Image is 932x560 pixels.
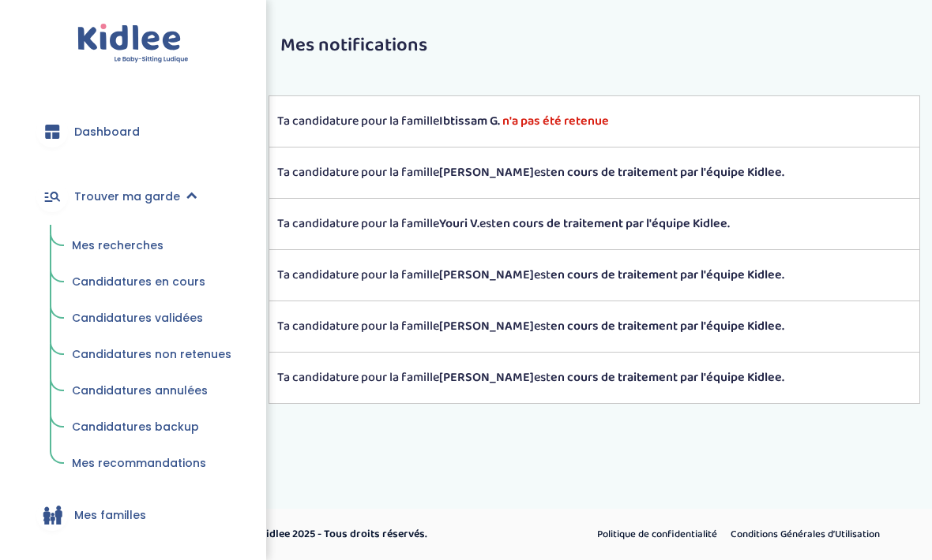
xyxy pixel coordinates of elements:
[74,507,146,524] span: Mes familles
[592,525,723,545] a: Politique de confidentialité
[725,525,885,545] a: Conditions Générales d’Utilisation
[551,368,784,387] strong: en cours de traitement par l'équipe Kidlee.
[74,189,180,205] span: Trouver ma garde
[72,455,206,471] span: Mes recommandations
[61,413,242,442] a: Candidatures backup
[502,111,609,131] strong: n'a pas été retenue
[72,237,163,253] span: Mes recherches
[439,214,479,233] strong: Youri V.
[61,304,242,334] a: Candidatures validées
[439,316,534,336] strong: [PERSON_NAME]
[77,24,189,64] img: logo.svg
[496,214,730,233] strong: en cours de traitement par l'équipe Kidlee.
[24,487,242,543] a: Mes familles
[439,162,534,182] strong: [PERSON_NAME]
[439,111,500,131] strong: Ibtissam G.
[61,340,242,370] a: Candidatures non retenues
[277,317,911,336] p: Ta candidature pour la famille est
[277,368,911,387] p: Ta candidature pour la famille est
[439,368,534,387] strong: [PERSON_NAME]
[61,231,242,261] a: Mes recherches
[61,376,242,406] a: Candidatures annulées
[277,163,911,182] p: Ta candidature pour la famille est
[72,346,231,362] span: Candidatures non retenues
[72,383,208,398] span: Candidatures annulées
[280,35,908,56] h3: Mes notifications
[551,162,784,182] strong: en cours de traitement par l'équipe Kidlee.
[61,449,242,479] a: Mes recommandations
[72,419,199,435] span: Candidatures backup
[250,526,533,543] p: © Kidlee 2025 - Tous droits réservés.
[24,103,242,160] a: Dashboard
[439,265,534,285] strong: [PERSON_NAME]
[74,124,140,140] span: Dashboard
[61,267,242,297] a: Candidatures en cours
[277,266,911,285] p: Ta candidature pour la famille est
[551,316,784,336] strong: en cours de traitement par l'équipe Kidlee.
[277,112,911,131] p: Ta candidature pour la famille
[277,215,911,233] p: Ta candidature pour la famille est
[72,274,205,289] span: Candidatures en cours
[72,310,203,326] span: Candidatures validées
[24,168,242,225] a: Trouver ma garde
[551,265,784,285] strong: en cours de traitement par l'équipe Kidlee.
